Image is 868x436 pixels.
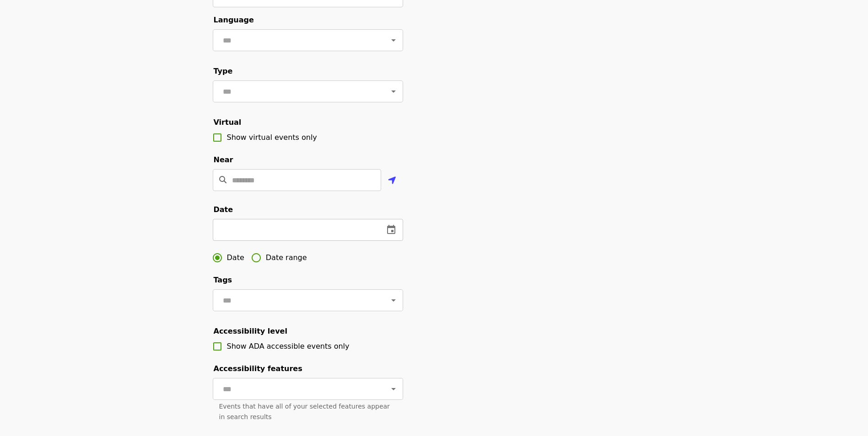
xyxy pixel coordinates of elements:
span: Events that have all of your selected features appear in search results [219,403,390,420]
i: location-arrow icon [388,175,396,186]
button: Open [387,383,400,395]
span: Date [214,205,233,214]
span: Type [214,67,233,75]
span: Show virtual events only [227,133,317,142]
span: Tags [214,276,232,284]
span: Date range [266,252,307,263]
span: Language [214,16,254,24]
span: Near [214,155,233,164]
i: search icon [219,175,226,184]
button: change date [380,219,402,241]
button: Open [387,34,400,47]
button: Open [387,294,400,307]
span: Virtual [214,118,242,127]
span: Show ADA accessible events only [227,342,350,351]
input: Location [232,169,381,191]
button: Open [387,85,400,98]
span: Accessibility level [214,327,287,335]
span: Accessibility features [214,364,302,373]
span: Date [227,252,244,263]
button: Use my location [381,170,403,192]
